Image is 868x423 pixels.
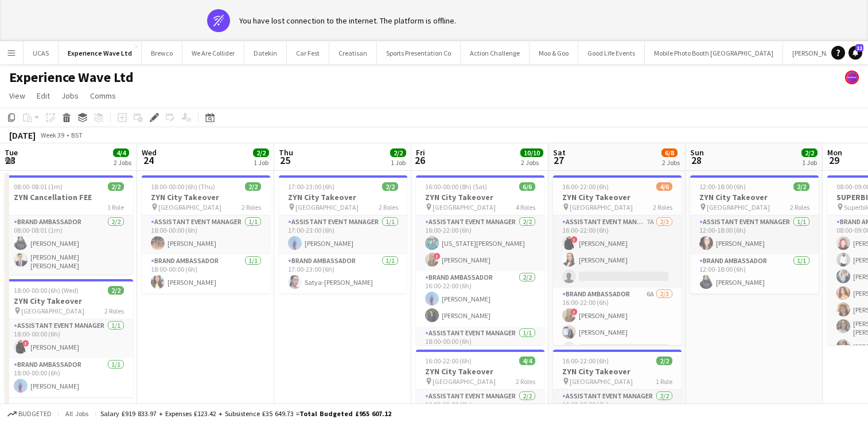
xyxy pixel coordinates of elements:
[71,131,83,139] div: BST
[9,69,134,86] h1: Experience Wave Ltd
[656,182,672,191] span: 4/6
[5,216,133,275] app-card-role: Brand Ambassador2/208:00-08:01 (1m)[PERSON_NAME][PERSON_NAME] [PERSON_NAME]
[662,158,680,167] div: 2 Jobs
[142,192,270,202] h3: ZYN City Takeover
[551,154,566,167] span: 27
[239,15,456,26] div: You have lost connection to the internet. The platform is offline.
[114,158,131,167] div: 2 Jobs
[656,357,672,365] span: 2/2
[37,91,50,101] span: Edit
[391,158,406,167] div: 1 Job
[571,236,578,243] span: !
[578,42,645,64] button: Good Life Events
[416,175,544,345] div: 16:00-00:00 (8h) (Sat)6/6ZYN City Takeover [GEOGRAPHIC_DATA]4 RolesAssistant Event Manager2/216:0...
[425,357,472,365] span: 16:00-22:00 (6h)
[553,216,682,288] app-card-role: Assistant Event Manager7A2/316:00-22:00 (6h)![PERSON_NAME][PERSON_NAME]
[790,203,809,211] span: 2 Roles
[656,377,672,386] span: 1 Role
[690,175,819,293] app-job-card: 12:00-18:00 (6h)2/2ZYN City Takeover [GEOGRAPHIC_DATA]2 RolesAssistant Event Manager1/112:00-18:0...
[158,203,221,211] span: [GEOGRAPHIC_DATA]
[9,130,36,141] div: [DATE]
[826,154,842,167] span: 29
[516,203,535,211] span: 4 Roles
[570,377,633,386] span: [GEOGRAPHIC_DATA]
[61,91,79,101] span: Jobs
[553,288,682,360] app-card-role: Brand Ambassador6A2/316:00-22:00 (6h)![PERSON_NAME][PERSON_NAME]
[5,175,133,275] app-job-card: 08:00-08:01 (1m)2/2ZYN Cancellation FEE1 RoleBrand Ambassador2/208:00-08:01 (1m)[PERSON_NAME][PER...
[699,182,746,191] span: 12:00-18:00 (6h)
[434,253,441,260] span: !
[18,410,52,418] span: Budgeted
[690,147,704,158] span: Sun
[690,192,819,202] h3: ZYN City Takeover
[433,377,496,386] span: [GEOGRAPHIC_DATA]
[783,42,851,64] button: [PERSON_NAME]
[414,154,425,167] span: 26
[279,254,407,293] app-card-role: Brand Ambassador1/117:00-23:00 (6h)Satya-[PERSON_NAME]
[661,148,678,157] span: 6/8
[242,203,261,211] span: 2 Roles
[690,254,819,293] app-card-role: Brand Ambassador1/112:00-18:00 (6h)[PERSON_NAME]
[5,319,133,358] app-card-role: Assistant Event Manager1/118:00-00:00 (6h)![PERSON_NAME]
[382,182,398,191] span: 2/2
[379,203,398,211] span: 2 Roles
[142,216,270,254] app-card-role: Assistant Event Manager1/118:00-00:00 (6h)[PERSON_NAME]
[553,147,566,158] span: Sat
[5,296,133,306] h3: ZYN City Takeover
[3,154,18,167] span: 23
[707,203,770,211] span: [GEOGRAPHIC_DATA]
[845,70,859,84] app-user-avatar: Lucy Carpenter
[802,158,817,167] div: 1 Job
[793,182,809,191] span: 2/2
[32,88,55,103] a: Edit
[107,203,124,211] span: 1 Role
[287,42,329,64] button: Car Fest
[299,409,391,418] span: Total Budgeted £955 607.12
[142,175,270,293] app-job-card: 18:00-00:00 (6h) (Thu)2/2ZYN City Takeover [GEOGRAPHIC_DATA]2 RolesAssistant Event Manager1/118:0...
[425,182,487,191] span: 16:00-00:00 (8h) (Sat)
[140,154,157,167] span: 24
[142,147,157,158] span: Wed
[390,148,406,157] span: 2/2
[553,192,682,202] h3: ZYN City Takeover
[519,182,535,191] span: 6/6
[377,42,461,64] button: Sports Presentation Co
[416,192,544,202] h3: ZYN City Takeover
[5,147,18,158] span: Tue
[416,216,544,271] app-card-role: Assistant Event Manager2/216:00-22:00 (6h)[US_STATE][PERSON_NAME]![PERSON_NAME]
[254,158,268,167] div: 1 Job
[151,182,215,191] span: 18:00-00:00 (6h) (Thu)
[416,271,544,327] app-card-role: Brand Ambassador2/216:00-22:00 (6h)[PERSON_NAME][PERSON_NAME]
[520,148,543,157] span: 10/10
[645,42,783,64] button: Mobile Photo Booth [GEOGRAPHIC_DATA]
[5,358,133,397] app-card-role: Brand Ambassador1/118:00-00:00 (6h)[PERSON_NAME]
[104,307,124,315] span: 2 Roles
[142,42,182,64] button: Brewco
[108,286,124,295] span: 2/2
[245,182,261,191] span: 2/2
[690,216,819,254] app-card-role: Assistant Event Manager1/112:00-18:00 (6h)[PERSON_NAME]
[416,147,425,158] span: Fri
[553,366,682,377] h3: ZYN City Takeover
[570,203,633,211] span: [GEOGRAPHIC_DATA]
[22,340,29,347] span: !
[142,254,270,293] app-card-role: Brand Ambassador1/118:00-00:00 (6h)[PERSON_NAME]
[519,357,535,365] span: 4/4
[277,154,293,167] span: 25
[100,409,391,418] div: Salary £919 833.97 + Expenses £123.42 + Subsistence £35 649.73 =
[279,175,407,293] app-job-card: 17:00-23:00 (6h)2/2ZYN City Takeover [GEOGRAPHIC_DATA]2 RolesAssistant Event Manager1/117:00-23:0...
[14,182,63,191] span: 08:00-08:01 (1m)
[57,88,83,103] a: Jobs
[108,182,124,191] span: 2/2
[848,46,862,60] a: 11
[38,131,67,139] span: Week 39
[279,192,407,202] h3: ZYN City Takeover
[516,377,535,386] span: 2 Roles
[244,42,287,64] button: Datekin
[5,279,133,397] app-job-card: 18:00-00:00 (6h) (Wed)2/2ZYN City Takeover [GEOGRAPHIC_DATA]2 RolesAssistant Event Manager1/118:0...
[461,42,530,64] button: Action Challenge
[63,409,91,418] span: All jobs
